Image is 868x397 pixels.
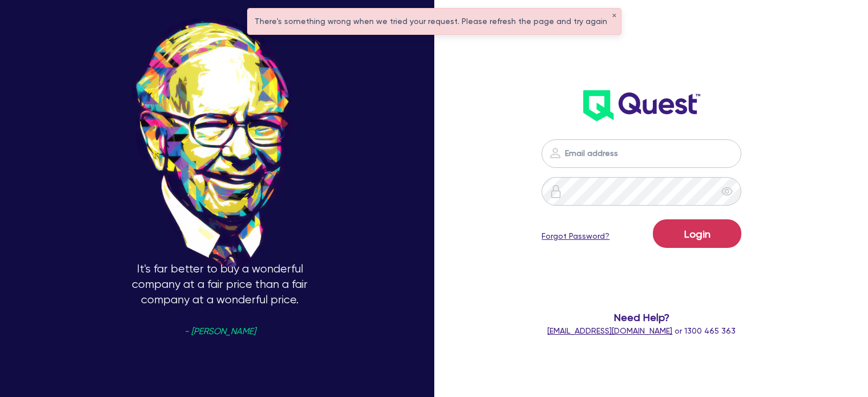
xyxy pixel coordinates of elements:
span: or 1300 465 363 [547,326,736,335]
button: Login [653,219,741,248]
img: wH2k97JdezQIQAAAABJRU5ErkJggg== [583,90,700,121]
img: icon-password [548,146,562,160]
span: Need Help? [529,310,754,325]
span: eye [721,186,733,197]
span: - [PERSON_NAME] [184,327,256,336]
img: icon-password [549,185,563,198]
a: Forgot Password? [542,230,609,242]
input: Email address [542,139,741,168]
a: [EMAIL_ADDRESS][DOMAIN_NAME] [547,326,672,335]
